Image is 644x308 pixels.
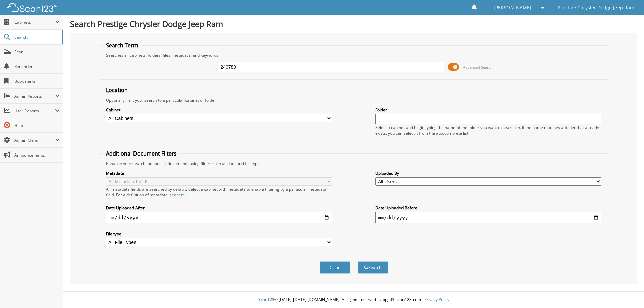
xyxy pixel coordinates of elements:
input: end [375,212,601,223]
div: Enhance your search for specific documents using filters such as date and file type. [103,161,605,166]
label: Date Uploaded After [106,205,332,211]
label: Folder [375,107,601,113]
span: Search [14,34,59,40]
span: Bookmarks [14,78,60,84]
button: Clear [320,261,350,274]
span: Advanced Search [463,65,493,70]
label: Date Uploaded Before [375,205,601,211]
span: Help [14,123,60,128]
h1: Search Prestige Chrysler Dodge Jeep Ram [70,18,637,29]
div: Select a cabinet and begin typing the name of the folder you want to search in. If the name match... [375,125,601,136]
span: Cabinets [14,19,55,25]
span: Scan [14,49,60,55]
a: Privacy Policy [424,297,449,302]
label: Metadata [106,170,332,176]
span: User Reports [14,108,55,114]
legend: Location [103,86,131,94]
span: Prestige Chrysler Dodge Jeep Ram [558,6,634,10]
div: Searches all cabinets, folders, files, metadata, and keywords [103,52,605,58]
span: Reminders [14,64,60,69]
span: [PERSON_NAME] [494,6,531,10]
label: Uploaded By [375,170,601,176]
div: © [DATE]-[DATE] [DOMAIN_NAME]. All rights reserved | appg03-scan123-com | [63,292,644,308]
label: File type [106,231,332,237]
div: All metadata fields are searched by default. Select a cabinet with metadata to enable filtering b... [106,186,332,198]
span: Admin Menu [14,137,55,143]
img: scan123-logo-white.svg [7,3,57,12]
legend: Search Term [103,42,142,49]
legend: Additional Document Filters [103,150,180,157]
label: Cabinet [106,107,332,113]
input: start [106,212,332,223]
div: Optionally limit your search to a particular cabinet or folder [103,97,605,103]
span: Announcements [14,152,60,158]
span: Admin Reports [14,93,55,99]
iframe: Chat Widget [610,276,644,308]
a: here [176,192,185,198]
span: Scan123 [258,297,274,302]
button: Search [358,261,388,274]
